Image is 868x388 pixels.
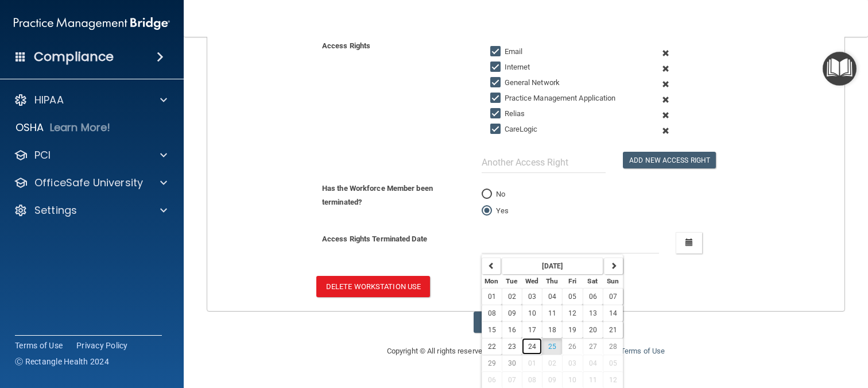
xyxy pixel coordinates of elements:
[502,371,522,388] button: 07
[14,12,170,35] img: PMB logo
[562,371,582,388] button: 10
[322,235,427,243] b: Access Rights Terminated Date
[508,376,516,384] span: 07
[490,63,503,72] input: Internet
[548,309,556,317] span: 11
[548,343,556,351] span: 25
[34,49,114,65] h4: Compliance
[568,277,576,285] small: Friday
[587,277,597,285] small: Saturday
[488,359,496,367] span: 29
[621,347,665,355] a: Terms of Use
[34,176,143,190] p: OfficeSafe University
[542,371,562,388] button: 09
[322,184,433,206] b: Has the Workforce Member been terminated?
[34,93,64,107] p: HIPAA
[583,321,603,338] button: 20
[583,338,603,355] button: 27
[490,45,523,59] label: Email
[589,359,597,367] span: 04
[562,305,582,321] button: 12
[14,176,167,190] a: OfficeSafe University
[522,371,542,388] button: 08
[528,376,536,384] span: 08
[508,343,516,351] span: 23
[583,305,603,321] button: 13
[15,356,109,367] span: Ⓒ Rectangle Health 2024
[50,121,111,135] p: Learn More!
[14,148,167,162] a: PCI
[568,359,576,367] span: 03
[490,47,503,56] input: Email
[542,355,562,371] button: 02
[528,309,536,317] span: 10
[583,371,603,388] button: 11
[542,321,562,338] button: 18
[589,343,597,351] span: 27
[490,125,503,134] input: CareLogic
[562,288,582,305] button: 05
[548,359,556,367] span: 02
[542,262,563,270] strong: [DATE]
[609,293,617,301] span: 07
[15,121,44,135] p: OSHA
[508,359,516,367] span: 30
[15,340,63,351] a: Terms of Use
[490,107,525,121] label: Relias
[609,343,617,351] span: 28
[589,326,597,334] span: 20
[568,376,576,384] span: 10
[568,326,576,334] span: 19
[823,52,857,86] button: Open Resource Center
[508,293,516,301] span: 02
[603,305,623,321] button: 14
[603,371,623,388] button: 12
[485,277,498,285] small: Monday
[508,309,516,317] span: 09
[482,152,606,173] input: Another Access Right
[490,109,503,118] input: Relias
[562,321,582,338] button: 19
[609,359,617,367] span: 05
[609,309,617,317] span: 14
[322,41,370,50] b: Access Rights
[34,203,77,217] p: Settings
[482,190,492,199] input: No
[568,343,576,351] span: 26
[528,343,536,351] span: 24
[482,321,502,338] button: 15
[562,355,582,371] button: 03
[522,305,542,321] button: 10
[488,293,496,301] span: 01
[522,321,542,338] button: 17
[609,376,617,384] span: 12
[482,288,502,305] button: 01
[603,355,623,371] button: 05
[490,91,616,105] label: Practice Management Application
[525,277,538,285] small: Wednesday
[609,326,617,334] span: 21
[490,78,503,87] input: General Network
[490,76,560,90] label: General Network
[508,326,516,334] span: 16
[482,207,492,216] input: Yes
[490,60,530,74] label: Internet
[502,338,522,355] button: 23
[482,338,502,355] button: 22
[488,376,496,384] span: 06
[542,288,562,305] button: 04
[502,305,522,321] button: 09
[546,277,558,285] small: Thursday
[76,340,128,351] a: Privacy Policy
[548,376,556,384] span: 09
[607,277,619,285] small: Sunday
[542,305,562,321] button: 11
[583,288,603,305] button: 06
[474,312,579,333] button: Save Workstation Use
[603,288,623,305] button: 07
[589,376,597,384] span: 11
[522,288,542,305] button: 03
[34,148,51,162] p: PCI
[548,293,556,301] span: 04
[488,326,496,334] span: 15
